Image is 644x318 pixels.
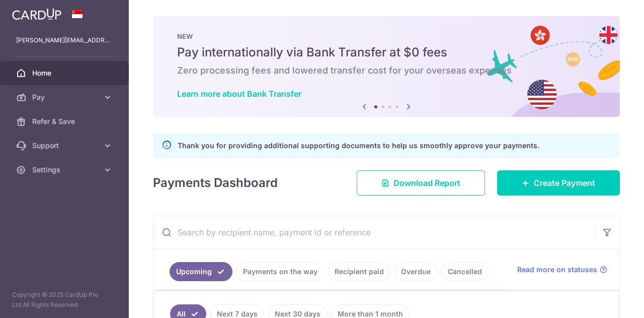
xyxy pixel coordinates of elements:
[534,177,595,189] span: Create Payment
[517,265,607,275] a: Read more on statuses
[178,140,539,152] p: Thank you for providing additional supporting documents to help us smoothly approve your payments.
[177,32,596,40] p: NEW
[32,165,99,175] span: Settings
[441,262,489,281] a: Cancelled
[177,44,596,60] h5: Pay internationally via Bank Transfer at $0 fees
[357,170,485,196] a: Download Report
[32,141,99,151] span: Support
[32,68,99,78] span: Home
[177,65,596,77] h6: Zero processing fees and lowered transfer cost for your overseas expenses
[153,216,595,248] input: Search by recipient name, payment id or reference
[153,174,278,192] h4: Payments Dashboard
[32,92,99,102] span: Pay
[170,262,232,281] a: Upcoming
[580,288,634,313] iframe: Opens a widget where you can find more information
[517,265,597,275] span: Read more on statuses
[177,89,301,99] a: Learn more about Bank Transfer
[393,177,460,189] span: Download Report
[497,170,620,196] a: Create Payment
[32,116,99,126] span: Refer & Save
[153,16,620,117] img: Bank transfer banner
[16,35,113,45] p: [PERSON_NAME][EMAIL_ADDRESS][DOMAIN_NAME]
[328,262,390,281] a: Recipient paid
[236,262,324,281] a: Payments on the way
[394,262,437,281] a: Overdue
[12,8,61,20] img: CardUp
